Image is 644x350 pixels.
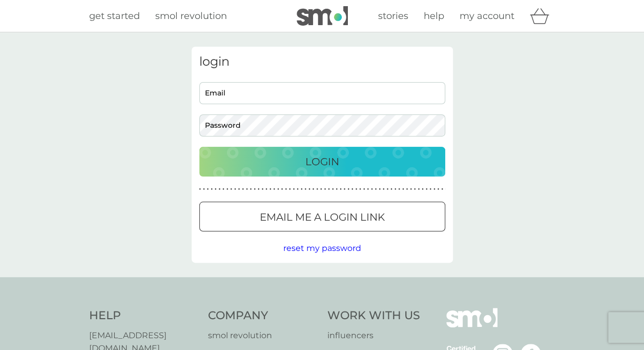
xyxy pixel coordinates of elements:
p: ● [304,187,306,192]
span: help [424,10,444,22]
p: ● [344,187,346,192]
p: ● [273,187,275,192]
p: ● [429,187,431,192]
a: help [424,9,444,24]
p: ● [406,187,408,192]
p: ● [226,187,228,192]
p: ● [394,187,397,192]
p: ● [383,187,385,192]
span: get started [89,10,140,22]
span: reset my password [283,243,361,253]
p: ● [301,187,303,192]
h4: Work With Us [327,308,420,324]
p: ● [324,187,326,192]
img: smol [446,308,497,343]
a: stories [378,9,408,24]
p: ● [375,187,377,192]
h4: Company [208,308,317,324]
p: ● [277,187,279,192]
p: ● [356,187,358,192]
p: ● [215,187,217,192]
button: reset my password [283,242,361,255]
p: ● [332,187,334,192]
p: ● [390,187,392,192]
p: ● [340,187,342,192]
p: ● [231,187,233,192]
p: ● [219,187,221,192]
p: ● [265,187,267,192]
p: ● [313,187,315,192]
p: Email me a login link [260,209,385,225]
a: influencers [327,329,420,342]
p: ● [269,187,272,192]
p: ● [426,187,428,192]
p: ● [308,187,310,192]
p: ● [242,187,244,192]
p: ● [293,187,295,192]
p: ● [387,187,389,192]
p: ● [285,187,287,192]
p: ● [347,187,349,192]
p: ● [207,187,209,192]
p: ● [289,187,291,192]
p: ● [328,187,330,192]
p: ● [281,187,283,192]
p: ● [336,187,338,192]
p: ● [414,187,416,192]
p: ● [254,187,256,192]
p: ● [441,187,443,192]
button: Login [199,147,445,177]
p: Login [305,153,339,170]
p: ● [246,187,248,192]
p: ● [438,187,440,192]
p: ● [418,187,420,192]
div: basket [530,6,555,26]
p: ● [250,187,252,192]
p: ● [351,187,354,192]
a: my account [460,9,514,24]
p: ● [363,187,365,192]
p: ● [359,187,361,192]
p: ● [203,187,205,192]
p: ● [379,187,381,192]
span: stories [378,10,408,22]
h3: login [199,54,445,69]
p: ● [211,187,213,192]
p: ● [371,187,373,192]
a: smol revolution [208,329,317,342]
p: ● [262,187,264,192]
p: ● [258,187,260,192]
span: smol revolution [155,10,227,22]
a: smol revolution [155,9,227,24]
p: ● [316,187,318,192]
img: smol [297,6,348,26]
p: ● [234,187,236,192]
p: ● [367,187,369,192]
p: ● [320,187,322,192]
p: ● [199,187,201,192]
p: ● [297,187,299,192]
p: ● [238,187,240,192]
a: get started [89,9,140,24]
p: ● [433,187,435,192]
p: ● [398,187,400,192]
p: ● [422,187,424,192]
h4: Help [89,308,198,324]
p: ● [410,187,412,192]
span: my account [460,10,514,22]
button: Email me a login link [199,202,445,231]
p: ● [402,187,404,192]
p: ● [222,187,224,192]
